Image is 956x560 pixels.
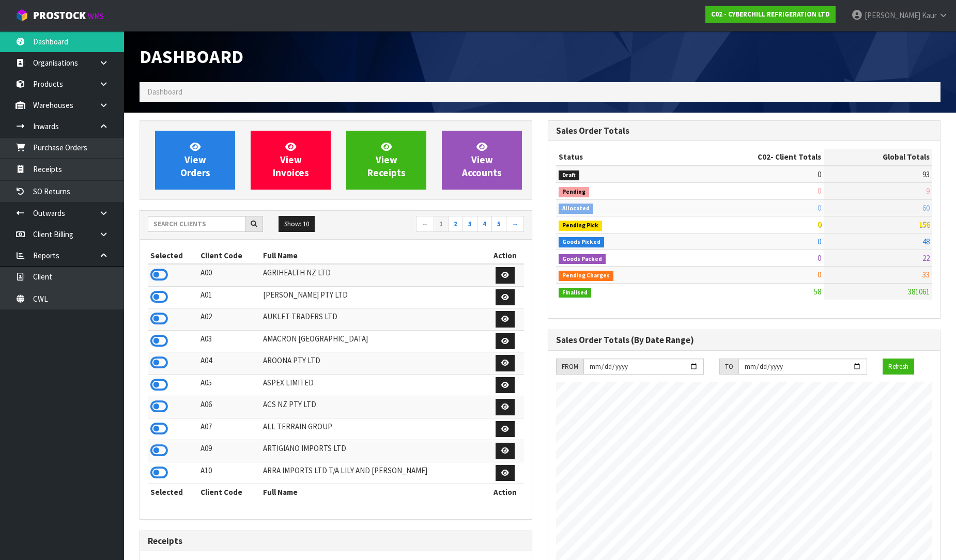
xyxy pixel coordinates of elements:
[818,186,821,196] span: 0
[865,10,920,20] span: [PERSON_NAME]
[506,216,524,232] a: →
[922,169,930,179] span: 93
[260,308,486,331] td: AUKLET TRADERS LTD
[559,288,591,298] span: Finalised
[926,186,930,196] span: 9
[16,9,28,22] img: cube-alt.png
[824,149,932,165] th: Global Totals
[198,352,260,375] td: A04
[260,264,486,286] td: AGRIHEALTH NZ LTD
[442,131,522,190] a: ViewAccounts
[260,247,486,264] th: Full Name
[559,221,602,231] span: Pending Pick
[818,253,821,263] span: 0
[198,330,260,352] td: A03
[559,271,613,281] span: Pending Charges
[344,216,524,234] nav: Page navigation
[198,264,260,286] td: A00
[719,359,738,375] div: TO
[556,126,932,136] h3: Sales Order Totals
[198,308,260,331] td: A02
[818,169,821,179] span: 0
[559,204,593,214] span: Allocated
[556,335,932,345] h3: Sales Order Totals (By Date Range)
[705,6,836,23] a: C02 - CYBERCHILL REFRIGERATION LTD
[922,270,930,279] span: 33
[260,484,486,501] th: Full Name
[462,141,502,179] span: View Accounts
[448,216,463,232] a: 2
[883,359,914,375] button: Refresh
[260,352,486,375] td: AROONA PTY LTD
[148,484,198,501] th: Selected
[477,216,492,232] a: 4
[148,247,198,264] th: Selected
[486,484,524,501] th: Action
[559,187,589,197] span: Pending
[559,254,606,265] span: Goods Packed
[180,141,210,179] span: View Orders
[260,440,486,462] td: ARTIGIANO IMPORTS LTD
[88,11,104,21] small: WMS
[462,216,477,232] a: 3
[908,287,930,297] span: 381061
[198,247,260,264] th: Client Code
[486,247,524,264] th: Action
[198,418,260,440] td: A07
[260,286,486,308] td: [PERSON_NAME] PTY LTD
[279,216,315,232] button: Show: 10
[919,220,930,229] span: 156
[260,418,486,440] td: ALL TERRAIN GROUP
[711,10,830,19] strong: C02 - CYBERCHILL REFRIGERATION LTD
[556,149,681,165] th: Status
[556,359,583,375] div: FROM
[260,374,486,396] td: ASPEX LIMITED
[818,220,821,229] span: 0
[251,131,331,190] a: ViewInvoices
[818,203,821,213] span: 0
[818,270,821,279] span: 0
[140,45,243,68] span: Dashboard
[367,141,406,179] span: View Receipts
[491,216,506,232] a: 5
[681,149,824,165] th: - Client Totals
[273,141,309,179] span: View Invoices
[922,203,930,213] span: 60
[148,536,524,546] h3: Receipts
[922,237,930,246] span: 48
[434,216,449,232] a: 1
[198,462,260,484] td: A10
[260,462,486,484] td: ARRA IMPORTS LTD T/A LILY AND [PERSON_NAME]
[346,131,426,190] a: ViewReceipts
[198,396,260,418] td: A06
[198,286,260,308] td: A01
[198,374,260,396] td: A05
[416,216,434,232] a: ←
[198,440,260,462] td: A09
[260,396,486,418] td: ACS NZ PTY LTD
[155,131,235,190] a: ViewOrders
[198,484,260,501] th: Client Code
[260,330,486,352] td: AMACRON [GEOGRAPHIC_DATA]
[922,253,930,263] span: 22
[148,216,245,232] input: Search clients
[922,10,937,20] span: Kaur
[33,9,86,22] span: ProStock
[814,287,821,297] span: 58
[758,152,770,162] span: C02
[147,87,182,97] span: Dashboard
[559,237,604,247] span: Goods Picked
[818,237,821,246] span: 0
[559,170,579,181] span: Draft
